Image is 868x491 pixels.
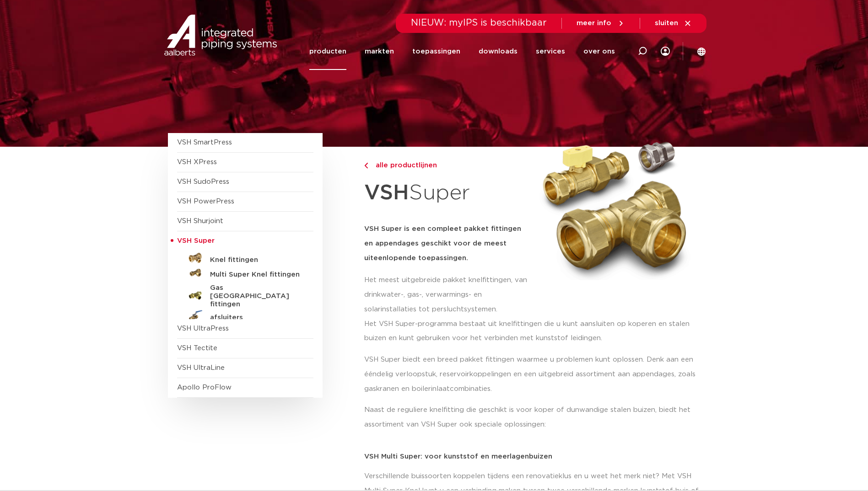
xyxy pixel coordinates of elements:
[412,33,460,70] a: toepassingen
[177,251,313,266] a: Knel fittingen
[577,19,625,27] a: meer info
[309,33,615,70] nav: Menu
[177,280,313,309] a: Gas [GEOGRAPHIC_DATA] fittingen
[210,256,301,264] h5: Knel fittingen
[583,33,615,70] a: over ons
[177,266,313,280] a: Multi Super Knel fittingen
[177,309,313,323] a: afsluiters
[365,33,394,70] a: markten
[364,317,701,346] p: Het VSH Super-programma bestaat uit knelfittingen die u kunt aansluiten op koperen en stalen buiz...
[661,33,670,70] div: my IPS
[536,33,565,70] a: services
[479,33,518,70] a: downloads
[655,20,678,27] span: sluiten
[364,182,409,203] strong: VSH
[177,237,215,244] span: VSH Super
[177,325,229,332] a: VSH UltraPress
[577,20,611,27] span: meer info
[177,345,217,352] a: VSH Tectite
[177,178,229,185] a: VSH SudoPress
[364,163,368,169] img: chevron-right.svg
[370,162,437,169] span: alle productlijnen
[655,19,692,27] a: sluiten
[177,198,234,205] a: VSH PowerPress
[177,139,232,146] a: VSH SmartPress
[210,314,301,322] h5: afsluiters
[364,403,701,432] p: Naast de reguliere knelfitting die geschikt is voor koper of dunwandige stalen buizen, biedt het ...
[364,273,530,317] p: Het meest uitgebreide pakket knelfittingen, van drinkwater-, gas-, verwarmings- en solarinstallat...
[364,352,701,396] p: VSH Super biedt een breed pakket fittingen waarmee u problemen kunt oplossen. Denk aan een ééndel...
[210,271,301,279] h5: Multi Super Knel fittingen
[177,218,223,224] a: VSH Shurjoint
[177,364,225,371] a: VSH UltraLine
[364,176,530,211] h1: Super
[177,159,217,165] a: VSH XPress
[364,222,530,266] h5: VSH Super is een compleet pakket fittingen en appendages geschikt voor de meest uiteenlopende toe...
[364,160,530,171] a: alle productlijnen
[411,18,547,27] span: NIEUW: myIPS is beschikbaar
[364,453,701,460] p: VSH Multi Super: voor kunststof en meerlagenbuizen
[210,284,301,309] h5: Gas [GEOGRAPHIC_DATA] fittingen
[309,33,346,70] a: producten
[177,384,232,391] a: Apollo ProFlow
